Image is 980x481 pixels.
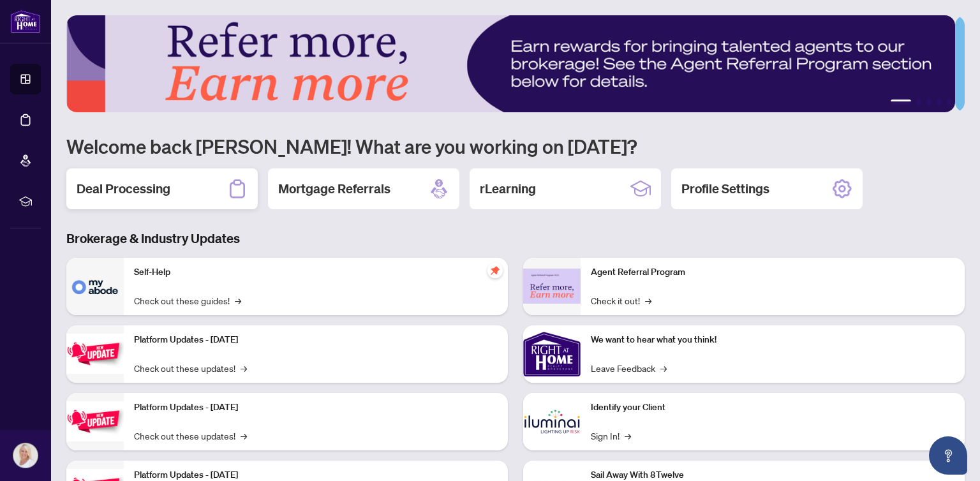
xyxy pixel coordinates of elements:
img: Slide 0 [66,15,955,112]
a: Check it out!→ [591,293,651,307]
p: Self-Help [134,265,498,279]
span: → [241,361,247,375]
p: Identify your Client [591,401,954,415]
span: → [625,429,631,443]
button: 2 [916,100,921,105]
img: Identify your Client [523,393,581,450]
p: Agent Referral Program [591,265,954,279]
a: Sign In!→ [591,429,631,443]
h2: Mortgage Referrals [278,180,390,198]
h3: Brokerage & Industry Updates [66,230,965,248]
h2: Profile Settings [681,180,769,198]
span: → [645,293,651,307]
img: We want to hear what you think! [523,325,581,383]
button: 4 [937,100,942,105]
h2: rLearning [480,180,536,198]
img: Agent Referral Program [523,269,581,304]
h2: Deal Processing [77,180,170,198]
a: Check out these guides!→ [134,293,241,307]
img: Self-Help [66,258,124,315]
button: 5 [947,100,952,105]
span: → [660,361,667,375]
p: Platform Updates - [DATE] [134,401,498,415]
a: Check out these updates!→ [134,429,247,443]
button: Open asap [929,436,967,475]
p: Platform Updates - [DATE] [134,333,498,347]
img: Profile Icon [13,443,38,468]
span: → [235,293,241,307]
a: Check out these updates!→ [134,361,247,375]
img: Platform Updates - July 8, 2025 [66,401,124,441]
button: 1 [891,100,911,105]
img: logo [10,10,41,33]
span: → [241,429,247,443]
span: pushpin [487,263,503,278]
a: Leave Feedback→ [591,361,667,375]
button: 3 [926,100,932,105]
p: We want to hear what you think! [591,333,954,347]
img: Platform Updates - July 21, 2025 [66,334,124,374]
h1: Welcome back [PERSON_NAME]! What are you working on [DATE]? [66,134,965,158]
